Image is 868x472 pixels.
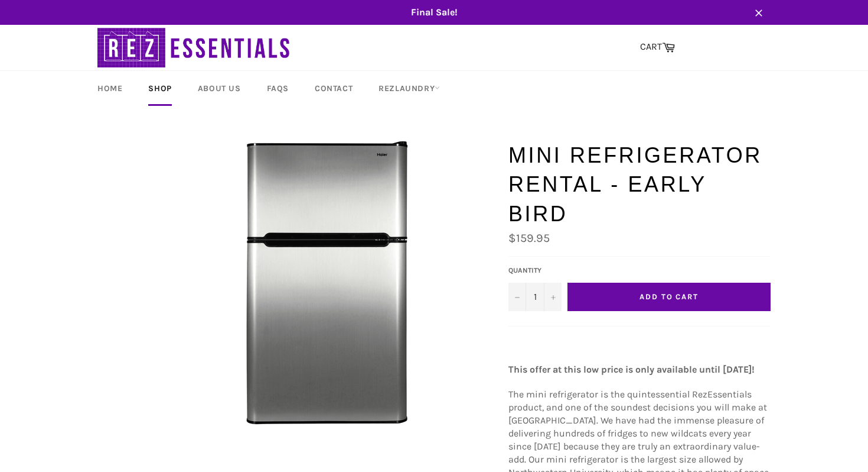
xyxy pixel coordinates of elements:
img: RezEssentials [97,25,292,70]
strong: This offer at this low price is only available until [DATE]! [508,364,755,375]
span: Final Sale! [86,6,782,19]
button: Decrease quantity [508,283,526,311]
a: About Us [186,71,253,106]
a: Shop [136,71,183,106]
a: FAQs [255,71,301,106]
button: Add to Cart [567,283,771,311]
label: Quantity [508,266,562,276]
h1: Mini Refrigerator Rental - Early Bird [508,141,771,229]
img: Mini Refrigerator Rental - Early Bird [185,141,469,425]
a: Home [86,71,134,106]
a: Contact [303,71,364,106]
span: $159.95 [508,231,550,245]
a: CART [634,35,681,60]
span: Add to Cart [639,292,699,301]
button: Increase quantity [544,283,562,311]
a: RezLaundry [367,71,452,106]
